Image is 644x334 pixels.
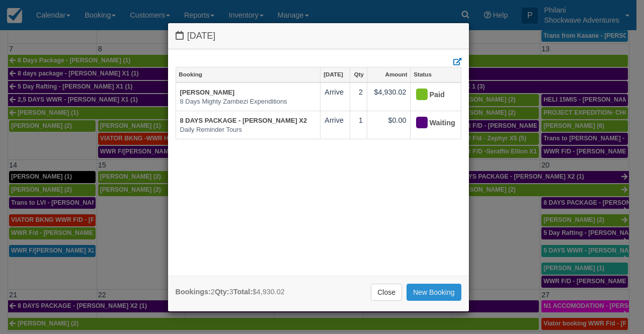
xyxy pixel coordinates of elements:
[320,82,350,111] td: Arrive
[415,87,448,103] div: Paid
[407,284,461,301] a: New Booking
[215,288,229,296] strong: Qty:
[350,67,367,81] a: Qty
[367,67,411,81] a: Amount
[411,67,460,81] a: Status
[180,117,307,124] a: 8 DAYS PACKAGE - [PERSON_NAME] X2
[350,82,367,111] td: 2
[180,97,316,107] em: 8 Days Mighty Zambezi Expenditions
[176,67,320,81] a: Booking
[233,288,253,296] strong: Total:
[371,284,402,301] a: Close
[176,31,461,41] h4: [DATE]
[320,111,350,139] td: Arrive
[180,125,316,135] em: Daily Reminder Tours
[350,111,367,139] td: 1
[180,89,235,96] a: [PERSON_NAME]
[176,288,211,296] strong: Bookings:
[367,111,411,139] td: $0.00
[415,115,448,131] div: Waiting
[367,82,411,111] td: $4,930.02
[320,67,349,81] a: [DATE]
[176,287,285,297] div: 2 3 $4,930.02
